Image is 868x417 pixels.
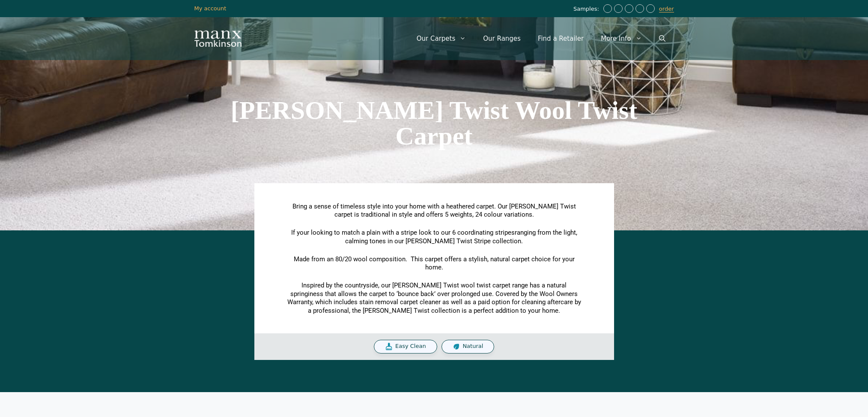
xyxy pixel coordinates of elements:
[194,30,242,47] img: Manx Tomkinson
[286,255,582,272] p: Made from an 80/20 wool composition. This carpet offers a stylish, natural carpet choice for your...
[194,5,227,12] a: My account
[395,343,426,350] span: Easy Clean
[408,26,475,51] a: Our Carpets
[529,26,592,51] a: Find a Retailer
[286,281,582,315] p: Inspired by the countryside, our [PERSON_NAME] Twist wool twist carpet range has a natural spring...
[659,6,674,12] a: order
[573,6,601,13] span: Samples:
[592,26,650,51] a: More Info
[286,229,582,245] p: If your looking to match a plain with a stripe look to our 6 coordinating stripes
[194,97,674,149] h1: [PERSON_NAME] Twist Wool Twist Carpet
[474,26,529,51] a: Our Ranges
[462,343,483,350] span: Natural
[286,202,582,219] p: Bring a sense of timeless style into your home with a heathered carpet. Our [PERSON_NAME] Twist c...
[345,229,577,245] span: ranging from the light, calming tones in our [PERSON_NAME] Twist Stripe collection.
[650,26,674,51] a: Open Search Bar
[408,26,674,51] nav: Primary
